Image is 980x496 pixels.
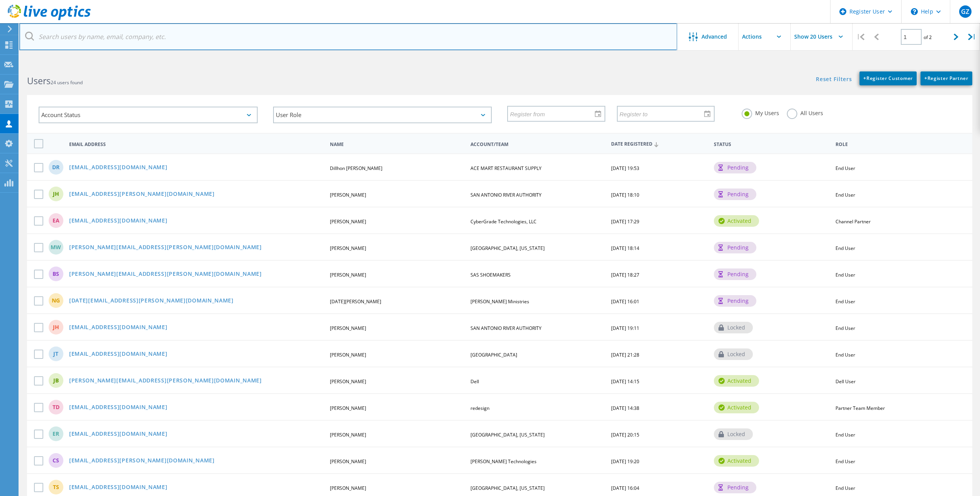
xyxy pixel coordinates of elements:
[69,484,168,491] a: [EMAIL_ADDRESS][DOMAIN_NAME]
[69,458,215,464] a: [EMAIL_ADDRESS][PERSON_NAME][DOMAIN_NAME]
[69,218,168,224] a: [EMAIL_ADDRESS][DOMAIN_NAME]
[53,191,59,197] span: JH
[836,485,855,491] span: End User
[52,298,60,303] span: NG
[863,75,913,82] span: Register Customer
[470,298,529,305] span: [PERSON_NAME] Ministries
[53,458,59,463] span: CS
[330,165,382,172] span: Dillhon [PERSON_NAME]
[69,165,168,171] a: [EMAIL_ADDRESS][DOMAIN_NAME]
[836,142,960,147] span: Role
[8,16,91,22] a: Live Optics Dashboard
[836,378,856,385] span: Dell User
[701,34,727,39] span: Advanced
[53,378,59,383] span: JB
[836,218,871,225] span: Channel Partner
[330,142,464,147] span: Name
[863,75,866,82] b: +
[330,192,366,198] span: [PERSON_NAME]
[816,76,852,83] a: Reset Filters
[611,325,639,331] span: [DATE] 19:11
[330,298,381,305] span: [DATE][PERSON_NAME]
[714,455,759,467] div: activated
[330,378,366,385] span: [PERSON_NAME]
[69,351,168,358] a: [EMAIL_ADDRESS][DOMAIN_NAME]
[924,34,932,41] span: of 2
[714,402,759,413] div: activated
[611,192,639,198] span: [DATE] 18:10
[53,351,58,357] span: JT
[470,458,537,465] span: [PERSON_NAME] Technologies
[470,485,545,491] span: [GEOGRAPHIC_DATA], [US_STATE]
[836,272,855,278] span: End User
[330,218,366,225] span: [PERSON_NAME]
[69,378,262,384] a: [PERSON_NAME][EMAIL_ADDRESS][PERSON_NAME][DOMAIN_NAME]
[69,431,168,438] a: [EMAIL_ADDRESS][DOMAIN_NAME]
[611,378,639,385] span: [DATE] 14:15
[714,295,756,307] div: pending
[836,192,855,198] span: End User
[787,109,823,116] label: All Users
[330,325,366,331] span: [PERSON_NAME]
[470,165,542,172] span: ACE MART RESTAURANT SUPPLY
[611,272,639,278] span: [DATE] 18:27
[69,245,262,251] a: [PERSON_NAME][EMAIL_ADDRESS][PERSON_NAME][DOMAIN_NAME]
[611,298,639,305] span: [DATE] 16:01
[961,8,969,15] span: GZ
[836,352,855,358] span: End User
[611,245,639,251] span: [DATE] 18:14
[53,404,59,410] span: TD
[714,189,756,200] div: pending
[924,75,927,82] b: +
[53,271,59,277] span: BS
[611,352,639,358] span: [DATE] 21:28
[611,458,639,465] span: [DATE] 19:20
[470,378,479,385] span: Dell
[27,75,51,87] b: Users
[51,245,61,250] span: MW
[836,245,855,251] span: End User
[836,431,855,438] span: End User
[330,458,366,465] span: [PERSON_NAME]
[714,268,756,280] div: pending
[52,165,59,170] span: DR
[53,484,59,490] span: TS
[508,106,599,121] input: Register from
[714,162,756,173] div: pending
[714,375,759,387] div: activated
[330,352,366,358] span: [PERSON_NAME]
[714,142,829,147] span: Status
[51,79,83,86] span: 24 users found
[69,324,168,331] a: [EMAIL_ADDRESS][DOMAIN_NAME]
[714,348,753,360] div: locked
[836,325,855,331] span: End User
[611,218,639,225] span: [DATE] 17:29
[714,322,753,333] div: locked
[964,23,980,51] div: |
[69,191,215,198] a: [EMAIL_ADDRESS][PERSON_NAME][DOMAIN_NAME]
[714,215,759,227] div: activated
[69,142,323,147] span: Email Address
[714,482,756,493] div: pending
[853,23,868,51] div: |
[470,431,545,438] span: [GEOGRAPHIC_DATA], [US_STATE]
[69,298,234,304] a: [DATE][EMAIL_ADDRESS][PERSON_NAME][DOMAIN_NAME]
[53,324,59,330] span: JH
[921,71,972,85] a: +Register Partner
[470,352,517,358] span: [GEOGRAPHIC_DATA]
[330,431,366,438] span: [PERSON_NAME]
[742,109,779,116] label: My Users
[611,165,639,172] span: [DATE] 19:53
[69,404,168,411] a: [EMAIL_ADDRESS][DOMAIN_NAME]
[39,107,258,123] div: Account Status
[53,218,59,223] span: EA
[470,192,542,198] span: SAN ANTONIO RIVER AUTHORITY
[470,245,545,251] span: [GEOGRAPHIC_DATA], [US_STATE]
[470,142,605,147] span: Account/Team
[19,23,677,50] input: Search users by name, email, company, etc.
[470,325,542,331] span: SAN ANTONIO RIVER AUTHORITY
[924,75,968,82] span: Register Partner
[911,8,918,15] svg: \n
[330,485,366,491] span: [PERSON_NAME]
[836,458,855,465] span: End User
